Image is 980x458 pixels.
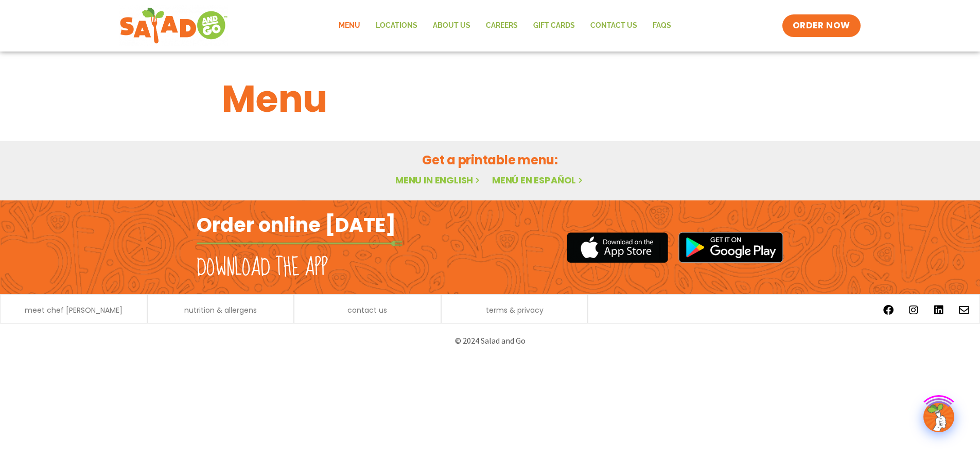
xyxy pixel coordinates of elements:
a: About Us [425,14,478,38]
span: ORDER NOW [793,20,850,32]
a: Contact Us [583,14,645,38]
a: contact us [347,307,387,314]
a: Careers [478,14,526,38]
h2: Get a printable menu: [222,151,758,169]
img: appstore [567,231,668,264]
h1: Menu [222,71,758,127]
a: nutrition & allergens [184,307,257,314]
a: meet chef [PERSON_NAME] [25,307,122,314]
h2: Order online [DATE] [197,212,396,238]
nav: Menu [331,14,679,38]
h2: Download the app [197,253,328,282]
img: new-SAG-logo-768×292 [119,5,228,46]
a: Locations [368,14,425,38]
a: FAQs [645,14,679,38]
img: fork [197,241,402,246]
p: © 2024 Salad and Go [202,334,778,348]
a: GIFT CARDS [526,14,583,38]
img: google_play [678,232,783,263]
a: Menu in English [395,174,482,186]
a: Menu [331,14,368,38]
a: ORDER NOW [782,14,861,37]
a: Menú en español [492,174,585,186]
a: terms & privacy [486,307,544,314]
